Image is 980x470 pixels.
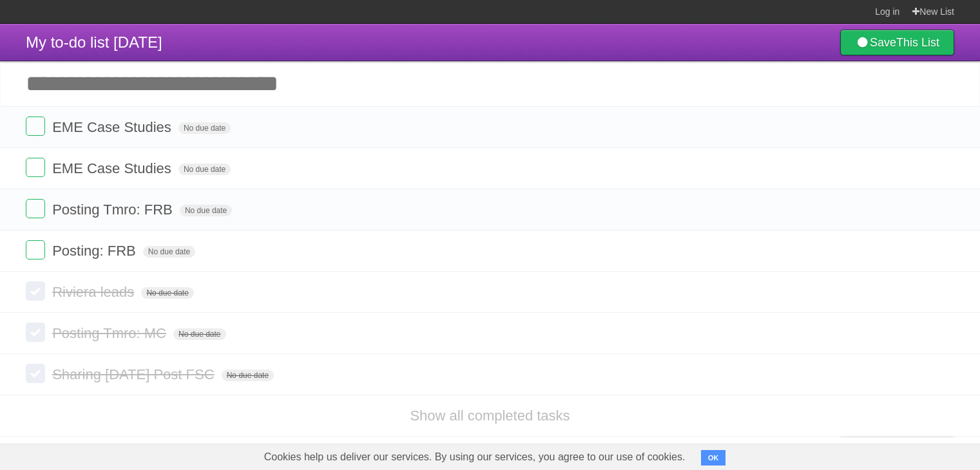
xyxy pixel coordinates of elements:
label: Done [26,323,45,342]
span: No due date [178,122,231,134]
label: Done [26,240,45,259]
label: Done [26,364,45,383]
label: Done [26,117,45,136]
button: OK [701,450,726,465]
span: Posting Tmro: MC [52,325,169,341]
span: No due date [173,328,226,340]
b: This List [896,36,939,49]
span: My to-do list [DATE] [26,33,162,51]
a: SaveThis List [840,30,954,55]
span: Posting Tmro: FRB [52,202,176,218]
label: Done [26,281,45,301]
span: Sharing [DATE] Post FSC [52,366,217,382]
span: Cookies help us deliver our services. By using our services, you agree to our use of cookies. [251,444,698,470]
span: No due date [222,370,274,381]
span: EME Case Studies [52,160,175,176]
a: Show all completed tasks [410,408,570,424]
span: No due date [178,164,231,175]
span: No due date [141,287,193,299]
span: EME Case Studies [52,119,175,135]
span: Posting: FRB [52,243,139,259]
span: No due date [180,205,232,216]
span: Riviera leads [52,284,137,300]
span: No due date [143,246,195,258]
label: Done [26,199,45,218]
label: Done [26,158,45,177]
